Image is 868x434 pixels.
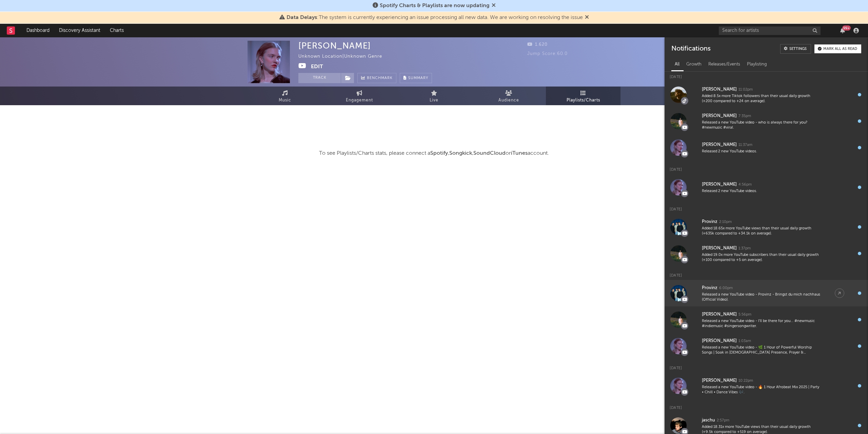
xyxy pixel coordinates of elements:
[814,44,861,53] button: Mark all as read
[449,151,472,156] strong: Songkick
[665,108,868,134] a: [PERSON_NAME]7:35pmReleased a new YouTube video - who is always there for you? #newmusic #viral.
[780,44,811,54] a: Settings
[702,181,737,189] div: [PERSON_NAME]
[287,15,317,20] span: Data Delays
[738,114,751,119] div: 7:35pm
[298,73,341,83] button: Track
[471,87,546,105] a: Audience
[702,86,737,94] div: [PERSON_NAME]
[840,28,845,33] button: 99+
[719,220,732,225] div: 2:10pm
[702,377,737,385] div: [PERSON_NAME]
[665,267,868,280] div: [DATE]
[498,96,519,105] span: Audience
[585,15,589,20] span: Dismiss
[430,96,438,105] span: Live
[567,96,600,105] span: Playlists/Charts
[702,244,737,252] div: [PERSON_NAME]
[702,310,737,319] div: [PERSON_NAME]
[705,59,744,70] div: Releases/Events
[298,53,390,61] div: Unknown Location | Unknown Genre
[546,87,620,105] a: Playlists/Charts
[719,286,733,291] div: 6:00pm
[744,59,770,70] div: Playlisting
[279,96,291,105] span: Music
[702,319,821,329] div: Released a new YouTube video - I'll be there for you... #newmusic #indiemusic #singersongwriter.
[719,26,821,35] input: Search for artists
[665,134,868,161] a: [PERSON_NAME]11:37amReleased 2 new YouTube videos.
[665,359,868,373] div: [DATE]
[248,87,322,105] a: Music
[702,345,821,356] div: Released a new YouTube video - 🌿 1 Hour of Powerful Worship Songs | Soak in [DEMOGRAPHIC_DATA] Pr...
[357,73,396,83] a: Benchmark
[665,333,868,359] a: [PERSON_NAME]1:03amReleased a new YouTube video - 🌿 1 Hour of Powerful Worship Songs | Soak in [D...
[665,399,868,412] div: [DATE]
[287,15,583,20] span: : The system is currently experiencing an issue processing all new data. We are working on resolv...
[702,226,821,237] div: Added 18.65x more YouTube views than their usual daily growth (+635k compared to +34.1k on average).
[683,59,705,70] div: Growth
[298,41,371,51] div: [PERSON_NAME]
[702,120,821,131] div: Released a new YouTube video - who is always there for you? #newmusic #viral.
[397,87,471,105] a: Live
[738,378,753,383] div: 10:22pm
[492,3,496,8] span: Dismiss
[473,151,506,156] strong: SoundCloud
[665,81,868,108] a: [PERSON_NAME]11:02pmAdded 8.5x more Tiktok followers than their usual daily growth (+200 compared...
[665,306,868,333] a: [PERSON_NAME]5:56pmReleased a new YouTube video - I'll be there for you... #newmusic #indiemusic ...
[702,189,821,194] div: Released 2 new YouTube videos.
[702,149,821,154] div: Released 2 new YouTube videos.
[511,151,528,156] strong: iTunes
[665,201,868,214] div: [DATE]
[702,94,821,104] div: Added 8.5x more Tiktok followers than their usual daily growth (+200 compared to +24 on average).
[527,42,548,47] span: 1.620
[671,59,683,70] div: All
[702,416,715,424] div: jaschu
[702,292,821,303] div: Released a new YouTube video - Provinz - Bringst du mich nachhaus (Official Video).
[738,182,752,187] div: 4:56pm
[22,24,54,37] a: Dashboard
[665,373,868,399] a: [PERSON_NAME]10:22pmReleased a new YouTube video - 🔥 1 Hour Afrobeat Mix 2025 | Party • Chill • D...
[702,284,717,292] div: Provinz
[665,214,868,240] a: Provinz2:10pmAdded 18.65x more YouTube views than their usual daily growth (+635k compared to +34...
[702,337,737,345] div: [PERSON_NAME]
[738,339,751,344] div: 1:03am
[408,76,428,80] span: Summary
[400,73,432,83] button: Summary
[322,87,397,105] a: Engagement
[842,25,851,31] div: 99 +
[738,246,751,251] div: 1:37pm
[665,174,868,201] a: [PERSON_NAME]4:56pmReleased 2 new YouTube videos.
[702,252,821,263] div: Added 19.0x more YouTube subscribers than their usual daily growth (+100 compared to +5 on average).
[665,280,868,306] a: Provinz6:00pmReleased a new YouTube video - Provinz - Bringst du mich nachhaus (Official Video).
[738,87,753,92] div: 11:02pm
[823,47,857,51] div: Mark all as read
[367,74,393,82] span: Benchmark
[665,240,868,267] a: [PERSON_NAME]1:37pmAdded 19.0x more YouTube subscribers than their usual daily growth (+100 compa...
[702,385,821,395] div: Released a new YouTube video - 🔥 1 Hour Afrobeat Mix 2025 | Party • Chill • Dance Vibes 🎶.
[665,161,868,174] div: [DATE]
[702,112,737,120] div: [PERSON_NAME]
[702,141,737,149] div: [PERSON_NAME]
[527,52,568,56] span: Jump Score: 60.0
[671,44,710,54] div: Notifications
[738,143,752,148] div: 11:37am
[717,418,729,423] div: 2:57pm
[665,68,868,81] div: [DATE]
[346,96,373,105] span: Engagement
[430,151,448,156] strong: Spotify
[311,62,323,71] button: Edit
[702,218,717,226] div: Provinz
[105,24,129,37] a: Charts
[789,47,807,51] div: Settings
[738,312,751,317] div: 5:56pm
[248,149,620,157] div: To see Playlists/Charts stats, please connect a , , or account.
[54,24,105,37] a: Discovery Assistant
[380,3,490,8] span: Spotify Charts & Playlists are now updating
